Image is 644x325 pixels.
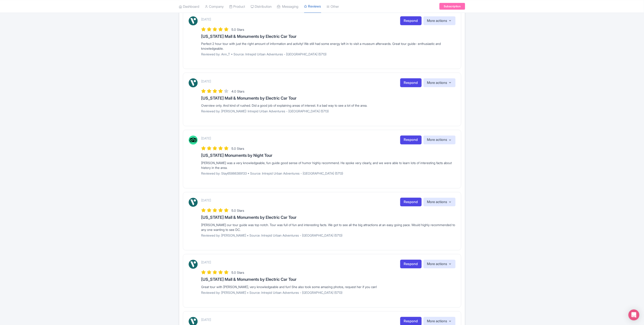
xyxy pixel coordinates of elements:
p: Reviewed by: Ann_T • Source: Intrepid Urban Adventures - [GEOGRAPHIC_DATA] (5713) [201,52,456,57]
a: Respond [400,16,422,25]
h3: [US_STATE] Mall & Monuments by Electric Car Tour [201,34,456,39]
p: [DATE] [201,17,211,22]
button: More actions [423,198,456,207]
a: Respond [400,78,422,87]
p: [DATE] [201,198,211,203]
a: Respond [400,260,422,269]
div: Open Intercom Messenger [629,310,639,320]
img: Viator Logo [189,16,198,26]
span: 5.0 Stars [232,28,244,31]
button: More actions [423,260,456,269]
button: More actions [423,16,456,25]
a: Dashboard [179,0,200,13]
a: Other [327,0,339,13]
p: [DATE] [201,136,211,141]
p: Reviewed by: [PERSON_NAME]: Intrepid Urban Adventures - [GEOGRAPHIC_DATA] (5713) [201,109,456,114]
h3: [US_STATE] Monuments by Night Tour [201,153,456,158]
a: Distribution [251,0,272,13]
img: Viator Logo [189,198,198,207]
div: Great tour with [PERSON_NAME], very knowledgeable and fun! She also took some amazing photos, req... [201,285,456,289]
p: Reviewed by: [PERSON_NAME] • Source: Intrepid Urban Adventures - [GEOGRAPHIC_DATA] (5713) [201,233,456,238]
div: [PERSON_NAME] our tour guide was top notch. Tour was full of fun and interesting facts. We got to... [201,223,456,232]
button: More actions [423,78,456,87]
p: Reviewed by: Stay65866389133 • Source: Intrepid Urban Adventures - [GEOGRAPHIC_DATA] (5713) [201,171,456,176]
span: 4.0 Stars [232,90,245,93]
span: 5.0 Stars [232,209,244,213]
span: 5.0 Stars [232,271,244,275]
h3: [US_STATE] Mall & Monuments by Electric Car Tour [201,96,456,101]
a: Product [229,0,245,13]
button: More actions [423,136,456,144]
a: Company [205,0,224,13]
div: Overview only. And kind of rushed. Did a good job of explaining areas of interest. It a bad way t... [201,103,456,108]
img: Viator Logo [189,78,198,88]
h3: [US_STATE] Mall & Monuments by Electric Car Tour [201,215,456,220]
a: Subscription [439,3,465,10]
img: Tripadvisor Logo [189,136,198,145]
span: 5.0 Stars [232,147,244,151]
h3: [US_STATE] Mall & Monuments by Electric Car Tour [201,277,456,282]
img: Viator Logo [189,260,198,269]
a: Respond [400,136,422,144]
div: [PERSON_NAME] was a very knowledgeable, fun guide good sense of humor highly recommend. He spoke ... [201,161,456,170]
p: [DATE] [201,260,211,265]
div: Perfect 2 hour tour with just the right amount of information and activity! We still had some ene... [201,41,456,51]
p: [DATE] [201,79,211,84]
a: Messaging [277,0,299,13]
p: Reviewed by: [PERSON_NAME] • Source: Intrepid Urban Adventures - [GEOGRAPHIC_DATA] (5713) [201,290,456,295]
p: [DATE] [201,317,211,322]
a: Respond [400,198,422,207]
